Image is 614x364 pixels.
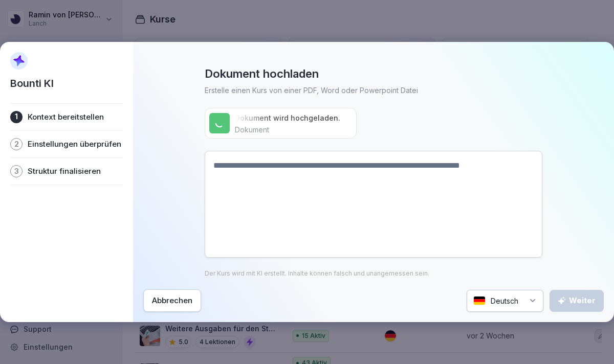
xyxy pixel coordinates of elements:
[152,295,192,306] div: Abbrechen
[467,290,543,312] div: Deutsch
[205,270,429,277] p: Der Kurs wird mit KI erstellt. Inhalte können falsch und unangemessen sein.
[10,138,23,150] div: 2
[235,125,269,135] p: Dokument
[558,295,596,306] div: Weiter
[205,85,418,96] p: Erstelle einen Kurs von einer PDF, Word oder Powerpoint Datei
[205,66,319,81] p: Dokument hochladen
[10,111,23,123] div: 1
[550,290,604,312] button: Weiter
[28,166,101,176] p: Struktur finalisieren
[235,113,344,123] p: Dokument wird hochgeladen...
[10,52,28,70] img: AI Sparkle
[28,112,104,122] p: Kontext bereitstellen
[143,289,201,312] button: Abbrechen
[10,165,23,177] div: 3
[28,139,121,149] p: Einstellungen überprüfen
[473,296,486,306] img: de.svg
[10,76,54,91] p: Bounti KI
